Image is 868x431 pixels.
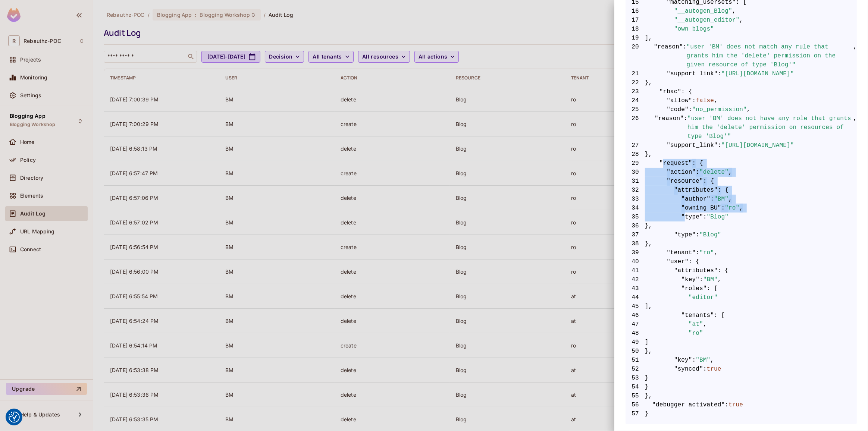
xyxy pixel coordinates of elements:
span: , [728,195,732,204]
span: 21 [626,69,645,78]
span: 50 [626,347,645,356]
span: "BM" [703,275,718,284]
span: : [692,96,696,105]
span: : [689,105,692,114]
span: 23 [626,87,645,96]
span: }, [626,150,857,159]
span: 45 [626,302,645,311]
span: 46 [626,311,645,320]
span: 25 [626,105,645,114]
span: "key" [674,356,692,365]
span: "[URL][DOMAIN_NAME]" [721,69,794,78]
span: } [626,374,857,383]
span: "action" [667,168,696,177]
span: 41 [626,266,645,275]
span: "support_link" [667,141,718,150]
span: 24 [626,96,645,105]
span: "editor" [689,293,718,302]
span: ] [626,338,857,347]
span: ], [626,302,857,311]
span: , [853,43,857,69]
span: : [718,141,721,150]
span: "resource" [667,177,704,186]
span: "allow" [667,96,692,105]
span: : [699,275,703,284]
span: }, [626,221,857,230]
span: "delete" [699,168,728,177]
span: : [683,43,687,69]
span: : { [703,177,714,186]
span: "tenants" [681,311,714,320]
span: 57 [626,409,645,418]
span: : [721,204,725,213]
span: 16 [626,7,645,16]
span: "ro" [725,204,740,213]
span: 54 [626,383,645,391]
span: 19 [626,34,645,43]
span: : [703,213,707,221]
span: : [692,356,696,365]
span: : [ [714,311,725,320]
span: "own_blogs" [674,25,714,34]
span: }, [626,391,857,400]
span: 53 [626,374,645,383]
span: 27 [626,141,645,150]
span: 44 [626,293,645,302]
span: "attributes" [674,186,718,195]
span: : { [718,186,728,195]
span: 42 [626,275,645,284]
span: 33 [626,195,645,204]
span: : [718,69,721,78]
span: "author" [681,195,711,204]
span: "no_permission" [692,105,747,114]
span: "roles" [681,284,707,293]
span: : [696,230,700,239]
span: : [703,365,707,374]
span: : [725,400,729,409]
span: "reason" [654,43,683,69]
span: "type" [681,213,704,221]
span: : [711,195,714,204]
span: 18 [626,25,645,34]
span: 39 [626,248,645,257]
span: 48 [626,329,645,338]
span: "ro" [699,248,714,257]
span: 55 [626,391,645,400]
span: } [626,383,857,391]
span: , [728,168,732,177]
span: : { [692,159,703,168]
span: "BM" [714,195,728,204]
span: , [703,320,707,329]
span: ], [626,34,857,43]
span: 47 [626,320,645,329]
span: "synced" [674,365,703,374]
span: 20 [626,43,645,69]
span: true [728,400,743,409]
span: 34 [626,204,645,213]
span: }, [626,78,857,87]
span: "Blog" [707,213,729,221]
span: 35 [626,213,645,221]
span: : { [689,257,699,266]
span: "code" [667,105,689,114]
span: , [740,16,743,25]
span: 36 [626,221,645,230]
span: : { [681,87,692,96]
span: "request" [659,159,692,168]
span: "Blog" [699,230,721,239]
span: "type" [674,230,696,239]
span: , [740,204,743,213]
span: 31 [626,177,645,186]
span: : { [718,266,728,275]
span: 17 [626,16,645,25]
span: , [853,114,857,141]
span: "ro" [689,329,703,338]
span: "reason" [655,114,684,141]
span: , [711,356,714,365]
span: "attributes" [674,266,718,275]
span: 43 [626,284,645,293]
span: "user 'BM' does not have any role that grants him the 'delete' permission on resources of type 'B... [687,114,853,141]
span: 51 [626,356,645,365]
span: 32 [626,186,645,195]
span: , [714,96,718,105]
